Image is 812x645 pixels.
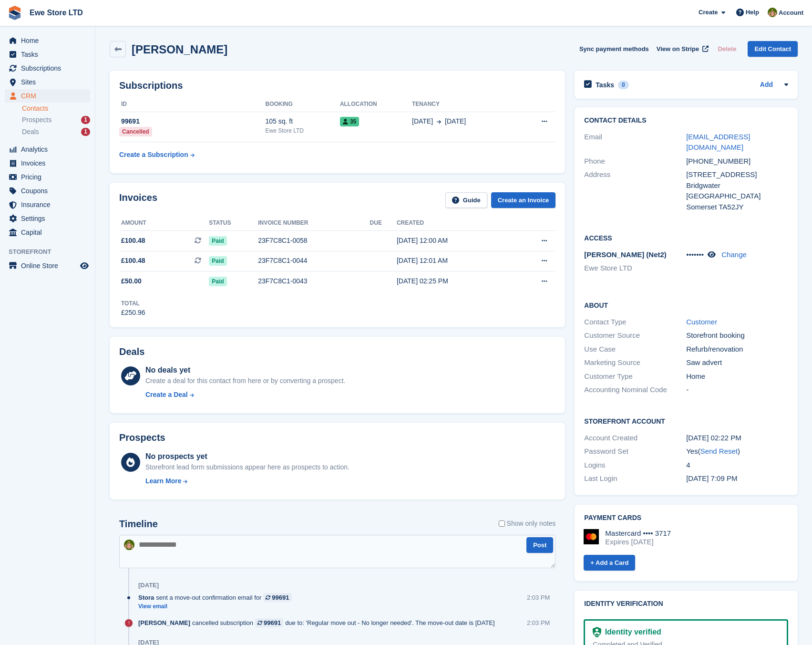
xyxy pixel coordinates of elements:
a: Add [760,80,773,91]
div: [DATE] 02:25 PM [397,276,511,286]
span: Pricing [21,170,78,184]
span: Help [746,8,759,17]
div: cancelled subscription due to: 'Regular move out - No longer needed'. The move-out date is [DATE] [138,618,500,627]
a: menu [5,48,90,61]
div: Refurb/renovation [686,344,788,355]
h2: Identity verification [584,600,788,608]
span: Paid [209,277,226,286]
h2: [PERSON_NAME] [132,43,227,56]
div: Storefront lead form submissions appear here as prospects to action. [145,462,349,472]
div: Expires [DATE] [605,538,671,546]
li: Ewe Store LTD [584,263,686,274]
span: Paid [209,236,226,246]
h2: Payment cards [584,514,788,522]
div: Identity verified [601,626,661,638]
h2: Timeline [119,519,158,530]
div: Storefront booking [686,330,788,341]
div: Email [584,132,686,153]
div: 105 sq. ft [265,116,339,126]
a: Ewe Store LTD [26,5,87,21]
input: Show only notes [499,519,505,529]
div: Total [121,299,145,308]
th: Due [370,216,397,231]
div: 1 [81,116,90,124]
a: menu [5,143,90,156]
div: Create a deal for this contact from here or by converting a prospect. [145,376,345,386]
button: Post [526,537,553,553]
div: Somerset TA52JY [686,202,788,213]
h2: Access [584,233,788,242]
div: Logins [584,460,686,471]
div: Yes [686,446,788,457]
div: Use Case [584,344,686,355]
span: Prospects [22,115,51,125]
th: ID [119,97,265,112]
span: Home [21,34,78,47]
a: Prospects 1 [22,115,90,125]
label: Show only notes [499,519,556,529]
span: [DATE] [412,116,433,126]
span: Tasks [21,48,78,61]
span: £100.48 [121,236,145,246]
a: Send Reset [700,447,738,455]
span: Paid [209,256,226,266]
a: menu [5,34,90,47]
div: Phone [584,156,686,167]
div: [GEOGRAPHIC_DATA] [686,191,788,202]
a: + Add a Card [584,555,635,571]
div: £250.96 [121,308,145,318]
div: 23F7C8C1-0058 [258,236,370,246]
span: £50.00 [121,276,142,286]
div: [PHONE_NUMBER] [686,156,788,167]
a: 99691 [263,593,291,602]
div: Contact Type [584,317,686,328]
a: Customer [686,318,717,326]
img: Identity Verification Ready [593,627,601,637]
button: Delete [714,41,740,57]
a: Change [721,250,747,259]
div: 99691 [119,116,265,126]
div: [DATE] 02:22 PM [686,433,788,444]
a: 99691 [255,618,283,627]
div: [STREET_ADDRESS] [686,169,788,180]
img: Jason Butcher [768,8,777,17]
div: [DATE] 12:01 AM [397,256,511,266]
div: Marketing Source [584,357,686,368]
a: menu [5,62,90,75]
a: menu [5,75,90,89]
a: menu [5,212,90,225]
span: ( ) [698,447,740,455]
div: Accounting Nominal Code [584,385,686,395]
div: [DATE] [138,582,159,589]
div: 4 [686,460,788,471]
a: menu [5,170,90,184]
span: Sites [21,75,78,89]
th: Allocation [340,97,412,112]
span: Capital [21,226,78,239]
div: Create a Subscription [119,150,188,160]
th: Amount [119,216,209,231]
span: Settings [21,212,78,225]
h2: About [584,300,788,310]
span: Coupons [21,184,78,198]
div: - [686,385,788,395]
div: sent a move-out confirmation email for [138,593,297,602]
div: 0 [618,81,629,89]
a: View email [138,603,297,611]
span: Storefront [9,247,95,257]
h2: Deals [119,346,144,357]
div: 1 [81,128,90,136]
div: Ewe Store LTD [265,126,339,135]
a: menu [5,156,90,170]
a: Create an Invoice [491,192,556,208]
a: Preview store [79,260,90,271]
a: menu [5,226,90,239]
div: Customer Source [584,330,686,341]
span: [DATE] [445,116,466,126]
div: [DATE] 12:00 AM [397,236,511,246]
a: menu [5,198,90,211]
div: Saw advert [686,357,788,368]
div: 99691 [264,618,281,627]
th: Booking [265,97,339,112]
a: [EMAIL_ADDRESS][DOMAIN_NAME] [686,133,750,152]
